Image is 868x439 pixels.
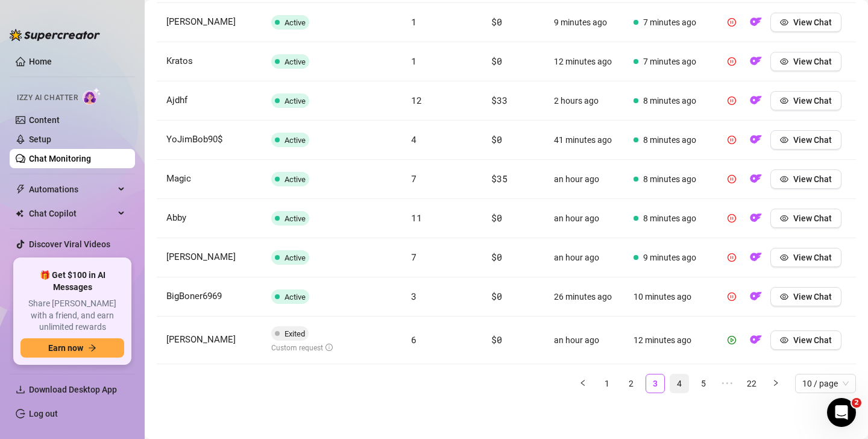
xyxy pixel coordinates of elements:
span: 9 minutes ago [643,253,696,262]
button: View Chat [770,330,841,350]
span: 1 [411,55,417,67]
span: Custom request [271,344,333,352]
span: left [579,379,587,387]
span: View Chat [793,57,832,66]
li: 2 [621,374,641,393]
img: OF [750,133,762,145]
span: $0 [491,290,502,302]
img: OF [750,333,762,346]
button: OF [746,91,766,110]
button: Earn nowarrow-right [20,338,124,358]
button: OF [746,330,766,350]
td: 41 minutes ago [544,121,624,160]
span: play-circle [728,336,736,344]
span: 2 [852,398,861,408]
span: View Chat [793,335,832,345]
button: View Chat [770,248,841,267]
span: $0 [491,55,502,67]
button: OF [746,52,766,71]
li: Next Page [766,374,785,393]
img: OF [750,55,762,67]
span: View Chat [793,135,832,145]
img: OF [750,290,762,302]
a: 4 [670,374,688,393]
a: 22 [743,374,761,393]
button: OF [746,287,766,306]
span: Magic [166,173,191,184]
button: View Chat [770,130,841,150]
span: download [16,385,25,394]
li: 1 [597,374,617,393]
span: 8 minutes ago [643,213,696,223]
span: eye [780,57,788,66]
span: $0 [491,251,502,263]
span: Abby [166,212,186,223]
button: OF [746,13,766,32]
span: [PERSON_NAME] [166,334,236,345]
span: [PERSON_NAME] [166,251,236,262]
span: pause-circle [728,136,736,144]
span: info-circle [325,344,333,351]
span: Izzy AI Chatter [17,92,78,104]
span: 8 minutes ago [643,174,696,184]
span: View Chat [793,292,832,302]
a: Discover Viral Videos [29,239,110,249]
a: 2 [622,374,640,393]
a: OF [746,20,766,30]
a: OF [746,98,766,108]
span: eye [780,336,788,344]
img: OF [750,94,762,106]
span: 7 [411,251,417,263]
span: pause-circle [728,253,736,262]
span: 🎁 Get $100 in AI Messages [20,270,124,293]
button: View Chat [770,209,841,228]
span: 6 [411,333,417,346]
a: OF [746,255,766,265]
span: Active [285,57,306,66]
button: View Chat [770,287,841,306]
button: View Chat [770,52,841,71]
span: Active [285,96,306,106]
td: 9 minutes ago [544,3,624,42]
td: an hour ago [544,238,624,277]
button: View Chat [770,13,841,32]
li: 4 [670,374,689,393]
span: 1 [411,16,417,28]
span: 4 [411,133,417,145]
button: OF [746,169,766,189]
span: View Chat [793,96,832,106]
img: OF [750,16,762,28]
a: Setup [29,134,51,144]
td: an hour ago [544,317,624,364]
li: 3 [646,374,665,393]
span: Share [PERSON_NAME] with a friend, and earn unlimited rewards [20,298,124,333]
li: 22 [742,374,761,393]
span: eye [780,96,788,105]
a: 3 [646,374,664,393]
img: Chat Copilot [16,209,24,218]
span: Ajdhf [166,95,187,106]
span: pause-circle [728,57,736,66]
span: Active [285,175,306,184]
td: an hour ago [544,160,624,199]
button: right [766,374,785,393]
span: [PERSON_NAME] [166,16,236,27]
span: ••• [718,374,737,393]
span: $0 [491,16,502,28]
span: 7 minutes ago [643,17,696,27]
span: arrow-right [88,344,96,352]
span: pause-circle [728,96,736,105]
button: View Chat [770,91,841,110]
span: eye [780,175,788,183]
a: Chat Monitoring [29,154,91,163]
span: Active [285,214,306,223]
a: OF [746,338,766,347]
span: eye [780,136,788,144]
span: Kratos [166,55,193,66]
span: eye [780,292,788,301]
span: pause-circle [728,214,736,223]
span: eye [780,18,788,27]
span: Chat Copilot [29,204,115,223]
a: OF [746,294,766,304]
span: pause-circle [728,292,736,301]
